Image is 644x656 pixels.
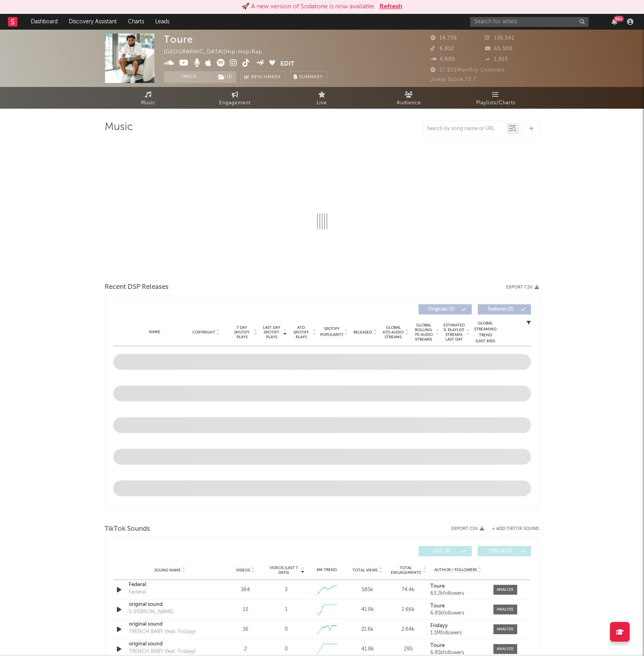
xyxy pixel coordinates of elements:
[492,527,539,531] button: + Add TikTok Sound
[192,330,215,335] span: Copyright
[430,584,445,589] strong: Toure
[192,87,279,109] a: Engagement
[476,98,515,108] span: Playlists/Charts
[419,304,472,315] button: Originals(0)
[413,323,435,342] span: Global Rolling 7D Audio Streams
[240,71,286,83] a: Benchmark
[430,591,485,596] div: 63.2k followers
[317,98,327,108] span: Live
[129,648,196,656] div: TRENCH BABY (feat. Fridayy)
[164,47,272,57] div: [GEOGRAPHIC_DATA] | Hip-Hop/Rap
[470,17,589,27] input: Search for artists
[452,87,539,109] a: Playlists/Charts
[129,329,181,335] div: Name
[150,14,175,30] a: Leads
[279,87,366,109] a: Live
[349,606,386,614] div: 41.8k
[220,98,251,108] span: Engagement
[308,567,345,573] div: 6M Trend
[423,126,507,132] input: Search by song name or URL
[242,2,376,11] div: 🚀 A new version of Sodatone is now available.
[105,283,169,292] span: Recent DSP Releases
[485,46,513,51] span: 65,300
[424,549,460,554] span: UGC ( 6 )
[431,68,505,73] span: 57,851 Monthly Listeners
[141,98,156,108] span: Music
[483,307,519,312] span: Features ( 0 )
[390,566,422,575] span: Total Engagements
[320,326,344,338] span: Spotify Popularity
[614,16,624,22] div: 99 +
[232,325,253,339] span: 7 Day Spotify Plays
[349,626,386,633] div: 21.6k
[430,623,485,629] a: Fridayy
[237,568,250,573] span: Videos
[155,568,181,573] span: Sound Name
[105,87,192,109] a: Music
[285,626,288,633] div: 0
[485,36,514,41] span: 136,541
[430,650,485,656] div: 6.81k followers
[227,626,264,633] div: 16
[484,527,539,531] button: + Add TikTok Sound
[349,645,386,653] div: 41.8k
[478,546,531,556] button: Official(0)
[507,285,539,290] button: Export CSV
[63,14,122,30] a: Discovery Assistant
[430,643,485,648] a: Toure
[129,628,196,636] div: TRENCH BABY (feat. Fridayy)
[430,630,485,636] div: 1.1M followers
[353,568,377,573] span: Total Views
[214,71,237,83] button: (1)
[430,611,485,616] div: 6.81k followers
[431,46,454,51] span: 6,812
[105,524,150,534] span: TikTok Sounds
[419,546,472,556] button: UGC(6)
[431,36,458,41] span: 14,736
[390,586,426,594] div: 74.4k
[129,601,212,609] a: original sound
[483,549,519,554] span: Official ( 0 )
[434,567,477,573] span: Author / Followers
[354,330,372,335] span: Released
[366,87,452,109] a: Audience
[290,71,327,83] button: Summary
[443,323,465,342] span: Estimated % Playlist Streams Last Day
[129,640,212,648] a: original sound
[214,71,237,83] span: ( 1 )
[430,584,485,589] a: Toure
[300,75,323,79] span: Summary
[252,73,282,82] span: Benchmark
[474,320,498,344] div: Global Streaming Trend (Last 60D)
[227,586,264,594] div: 384
[164,71,214,83] button: Track
[227,606,264,614] div: 13
[612,19,617,25] button: 99+
[390,645,426,653] div: 295
[291,325,312,339] span: ATD Spotify Plays
[129,588,146,596] div: Federal
[383,325,404,339] span: Global ATD Audio Streams
[227,645,264,653] div: 2
[129,608,174,616] div: 5 [PERSON_NAME]
[164,34,193,45] div: Toure
[122,14,150,30] a: Charts
[285,586,287,594] div: 3
[397,98,421,108] span: Audience
[285,606,287,614] div: 1
[349,586,386,594] div: 585k
[129,581,212,589] div: Federal
[129,620,212,628] a: original sound
[485,57,508,62] span: 1,353
[268,566,300,575] span: Videos (last 7 days)
[452,526,484,531] button: Export CSV
[280,59,295,69] button: Edit
[25,14,63,30] a: Dashboard
[424,307,460,312] span: Originals ( 0 )
[390,606,426,614] div: 2.66k
[478,304,531,315] button: Features(0)
[431,77,477,82] span: Jump Score: 72.7
[430,603,485,609] a: Toure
